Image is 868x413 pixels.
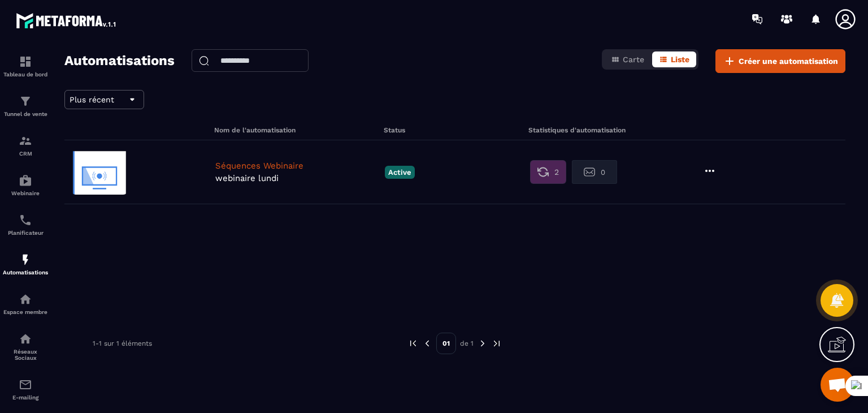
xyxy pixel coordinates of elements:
a: Ouvrir le chat [821,368,854,402]
a: formationformationTunnel de vente [3,86,48,126]
img: formation [19,134,32,148]
h2: Automatisations [64,49,175,73]
p: Automatisations [3,269,48,276]
img: automations [19,292,32,306]
img: logo [16,10,118,31]
img: formation [19,94,32,108]
p: Réseaux Sociaux [3,349,48,361]
p: webinaire lundi [215,173,379,183]
button: Créer une automatisation [715,49,845,73]
img: next [492,338,502,349]
img: email [19,378,32,392]
span: Liste [671,55,689,64]
p: Séquences Webinaire [215,161,379,171]
button: 2 [530,160,566,184]
span: Plus récent [70,95,114,104]
p: Espace membre [3,309,48,315]
h6: Nom de l'automatisation [214,126,381,134]
a: formationformationTableau de bord [3,46,48,86]
p: CRM [3,150,48,157]
p: E-mailing [3,394,48,401]
span: Créer une automatisation [739,55,838,67]
img: next [478,338,488,349]
img: second stat [584,166,595,178]
p: Active [385,166,415,179]
a: automationsautomationsEspace membre [3,284,48,324]
button: 0 [572,160,617,184]
a: automationsautomationsWebinaire [3,165,48,205]
p: Webinaire [3,190,48,196]
img: first stat [537,166,549,178]
p: 1-1 sur 1 éléments [93,339,152,347]
span: 0 [601,168,605,177]
p: Tableau de bord [3,71,48,78]
img: automations [19,253,32,266]
span: Carte [623,55,644,64]
span: 2 [554,166,559,178]
img: formation [19,55,32,68]
p: Planificateur [3,230,48,236]
img: automation-background [71,149,128,195]
img: scheduler [19,213,32,227]
p: 01 [436,333,456,354]
a: emailemailE-mailing [3,369,48,409]
a: social-networksocial-networkRéseaux Sociaux [3,324,48,369]
img: social-network [19,332,32,346]
img: automations [19,174,32,187]
img: prev [408,338,418,349]
button: Liste [652,51,696,67]
a: schedulerschedulerPlanificateur [3,205,48,244]
a: automationsautomationsAutomatisations [3,244,48,284]
h6: Statistiques d'automatisation [528,126,670,134]
p: Tunnel de vente [3,111,48,117]
a: formationformationCRM [3,126,48,165]
h6: Status [384,126,526,134]
button: Carte [604,51,651,67]
p: de 1 [460,339,474,348]
img: prev [422,338,432,349]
